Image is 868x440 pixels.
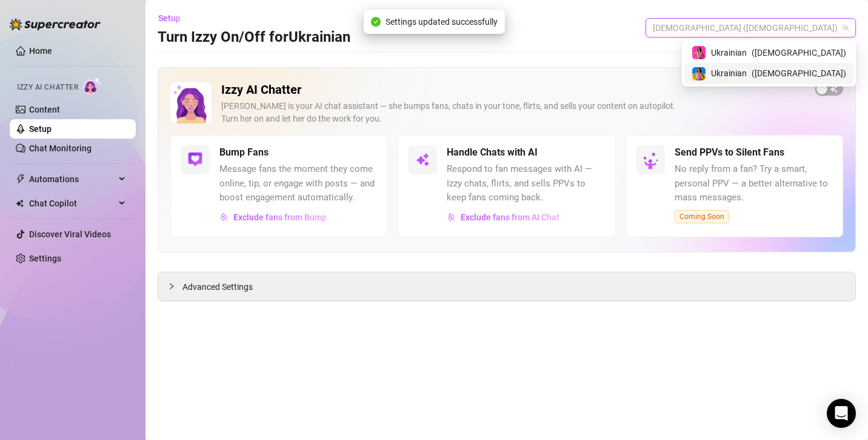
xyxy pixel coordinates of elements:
[221,100,806,125] div: [PERSON_NAME] is your AI chat assistant — she bumps fans, chats in your tone, flirts, and sells y...
[182,280,253,294] span: Advanced Settings
[221,82,806,97] h2: Izzy AI Chatter
[386,15,498,28] span: Settings updated successfully
[447,145,538,160] h5: Handle Chats with AI
[692,46,706,59] img: Ukrainian
[371,17,381,27] span: check-circle
[168,280,182,293] div: collapsed
[170,82,212,123] img: Izzy AI Chatter
[29,229,111,239] a: Discover Viral Videos
[827,399,856,428] div: Open Intercom Messenger
[10,18,101,30] img: logo-BBDzfeDw.svg
[29,143,92,153] a: Chat Monitoring
[29,124,52,134] a: Setup
[711,46,747,59] span: Ukrainian
[29,254,61,263] a: Settings
[675,145,784,160] h5: Send PPVs to Silent Fans
[447,213,456,222] img: svg%3e
[752,67,846,80] span: ( [DEMOGRAPHIC_DATA] )
[653,19,849,37] span: Ukrainian (ukrainianmodel)
[16,174,25,184] span: thunderbolt
[752,46,846,59] span: ( [DEMOGRAPHIC_DATA] )
[692,67,706,80] img: Ukrainian
[675,162,833,205] span: No reply from a fan? Try a smart, personal PPV — a better alternative to mass messages.
[158,13,181,23] span: Setup
[415,153,430,167] img: svg%3e
[219,162,378,205] span: Message fans the moment they come online, tip, or engage with posts — and boost engagement automa...
[219,208,327,227] button: Exclude fans from Bump
[158,28,350,47] h3: Turn Izzy On/Off for Ukrainian
[188,153,202,167] img: svg%3e
[29,105,60,114] a: Content
[29,169,115,189] span: Automations
[220,213,229,222] img: svg%3e
[461,212,559,222] span: Exclude fans from AI Chat
[29,194,115,213] span: Chat Copilot
[158,8,190,28] button: Setup
[447,162,605,205] span: Respond to fan messages with AI — Izzy chats, flirts, and sells PPVs to keep fans coming back.
[842,24,849,31] span: team
[17,82,78,93] span: Izzy AI Chatter
[643,152,662,171] img: silent-fans-ppv-o-N6Mmdf.svg
[29,46,52,56] a: Home
[83,77,102,94] img: AI Chatter
[16,199,24,208] img: Chat Copilot
[233,212,327,222] span: Exclude fans from Bump
[219,145,269,160] h5: Bump Fans
[675,210,729,223] span: Coming Soon
[711,67,747,80] span: Ukrainian
[168,283,175,290] span: collapsed
[447,208,560,227] button: Exclude fans from AI Chat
